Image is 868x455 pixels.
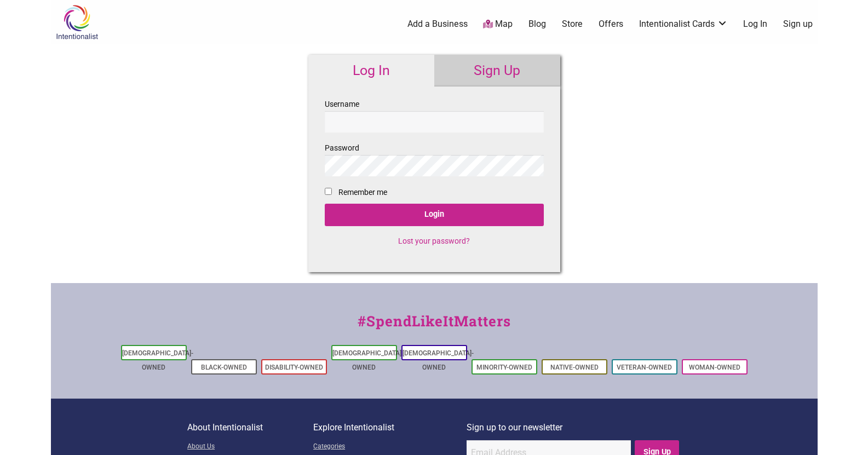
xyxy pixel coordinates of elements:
input: Password [325,155,544,176]
a: Map [483,18,513,31]
a: Minority-Owned [476,364,532,371]
a: Categories [313,440,467,454]
div: #SpendLikeItMatters [51,310,818,343]
a: Black-Owned [201,364,247,371]
a: [DEMOGRAPHIC_DATA]-Owned [122,349,193,371]
input: Login [325,204,544,226]
a: Sign up [783,18,813,30]
a: Lost your password? [398,237,470,245]
input: Username [325,111,544,133]
a: Disability-Owned [265,364,323,371]
a: About Us [187,440,313,454]
a: Intentionalist Cards [639,18,728,30]
label: Username [325,97,544,133]
a: Veteran-Owned [617,364,672,371]
a: Add a Business [407,18,468,30]
a: Blog [528,18,546,30]
a: Woman-Owned [689,364,740,371]
p: About Intentionalist [187,421,313,435]
a: Log In [308,55,434,87]
a: Log In [743,18,767,30]
a: Native-Owned [550,364,599,371]
a: Store [562,18,583,30]
a: [DEMOGRAPHIC_DATA]-Owned [403,349,474,371]
label: Remember me [338,186,387,199]
a: Sign Up [434,55,560,87]
p: Explore Intentionalist [313,421,467,435]
a: [DEMOGRAPHIC_DATA]-Owned [332,349,404,371]
label: Password [325,141,544,176]
p: Sign up to our newsletter [467,421,681,435]
img: Intentionalist [51,4,103,40]
a: Offers [599,18,623,30]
